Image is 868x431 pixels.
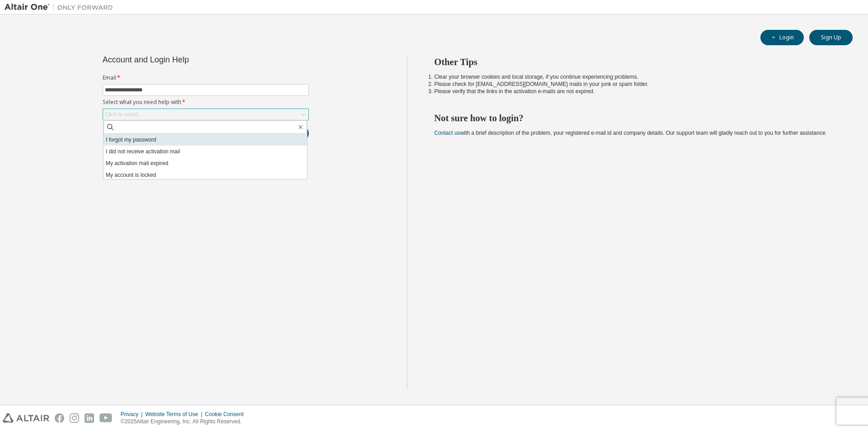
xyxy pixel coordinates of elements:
[434,112,837,124] h2: Not sure how to login?
[105,111,138,118] div: Click to select
[434,56,837,68] h2: Other Tips
[3,413,49,423] img: altair_logo.svg
[104,134,307,146] li: I forgot my password
[103,99,309,106] label: Select what you need help with
[70,413,79,423] img: instagram.svg
[434,73,837,81] li: Clear your browser cookies and local storage, if you continue experiencing problems.
[121,418,249,426] p: © 2025 Altair Engineering, Inc. All Rights Reserved.
[103,56,268,63] div: Account and Login Help
[809,30,853,45] button: Sign Up
[55,413,64,423] img: facebook.svg
[205,411,249,418] div: Cookie Consent
[145,411,205,418] div: Website Terms of Use
[103,74,309,81] label: Email
[103,109,308,120] div: Click to select
[434,88,837,95] li: Please verify that the links in the activation e-mails are not expired.
[760,30,804,45] button: Login
[99,413,113,423] img: youtube.svg
[434,81,837,88] li: Please check for [EMAIL_ADDRESS][DOMAIN_NAME] mails in your junk or spam folder.
[5,3,118,12] img: Altair One
[85,413,94,423] img: linkedin.svg
[434,130,460,136] a: Contact us
[434,130,827,136] span: with a brief description of the problem, your registered e-mail id and company details. Our suppo...
[121,411,145,418] div: Privacy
